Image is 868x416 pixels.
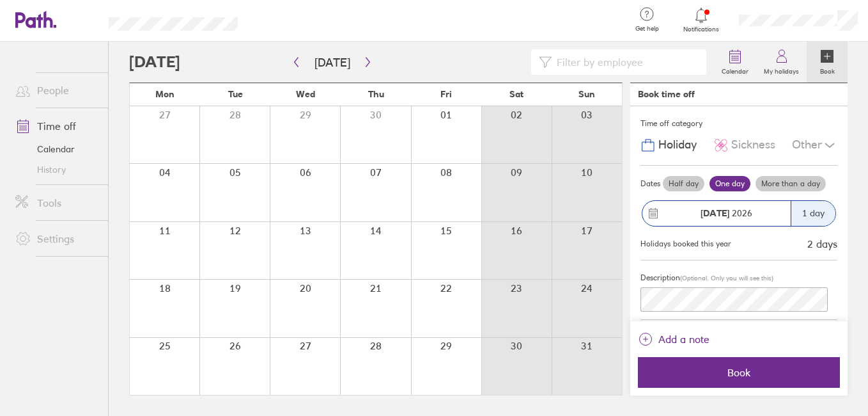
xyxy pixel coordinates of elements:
span: Wed [296,89,315,99]
button: [DATE] [304,52,360,73]
div: 2 days [807,238,837,250]
span: Sat [509,89,523,99]
div: 1 day [791,201,835,226]
span: Get help [626,25,668,33]
div: Book time off [638,89,695,99]
label: My holidays [756,64,807,76]
a: Calendar [714,42,756,83]
span: Dates [640,179,660,188]
strong: [DATE] [701,207,729,219]
a: Calendar [5,139,108,159]
span: 2026 [701,208,752,218]
span: Thu [368,89,384,99]
a: History [5,159,108,180]
a: Tools [5,190,108,216]
span: Book [647,367,831,378]
div: Holidays booked this year [640,239,731,248]
label: Half day [663,176,704,191]
a: Book [807,42,848,83]
button: Add a note [638,329,709,349]
label: One day [709,176,750,191]
a: People [5,77,108,103]
button: Book [638,357,840,388]
span: Tue [228,89,243,99]
label: Calendar [714,64,756,76]
span: Sickness [731,138,775,152]
span: Sun [578,89,595,99]
span: (Optional. Only you will see this) [680,274,773,282]
input: Filter by employee [552,50,699,74]
a: Time off [5,113,108,139]
span: Add a note [658,329,709,349]
span: Notifications [681,26,722,33]
span: Fri [440,89,452,99]
div: Other [792,133,837,157]
label: More than a day [756,176,826,191]
button: [DATE] 20261 day [640,194,837,233]
span: Mon [155,89,174,99]
span: Description [640,273,680,282]
a: My holidays [756,42,807,83]
a: Notifications [681,6,722,33]
span: Holiday [658,138,697,152]
a: Settings [5,226,108,252]
div: Time off category [640,114,837,133]
label: Book [812,64,842,76]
